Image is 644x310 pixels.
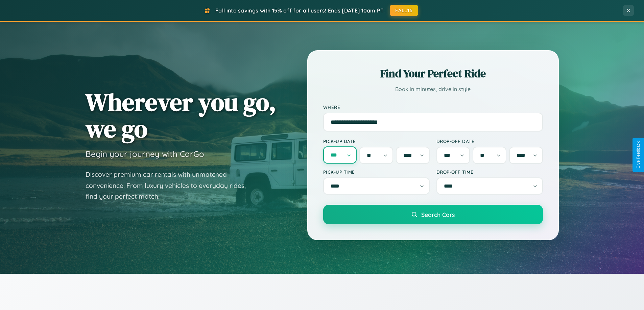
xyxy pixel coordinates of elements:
[323,66,543,81] h2: Find Your Perfect Ride
[636,141,641,169] div: Give Feedback
[86,169,255,202] p: Discover premium car rentals with unmatched convenience. From luxury vehicles to everyday rides, ...
[323,169,430,175] label: Pick-up Time
[323,84,543,94] p: Book in minutes, drive in style
[421,211,455,218] span: Search Cars
[436,138,543,144] label: Drop-off Date
[390,5,418,16] button: FALL15
[323,104,543,110] label: Where
[215,7,385,14] span: Fall into savings with 15% off for all users! Ends [DATE] 10am PT.
[323,205,543,224] button: Search Cars
[86,89,276,142] h1: Wherever you go, we go
[86,149,204,159] h3: Begin your journey with CarGo
[323,138,430,144] label: Pick-up Date
[436,169,543,175] label: Drop-off Time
